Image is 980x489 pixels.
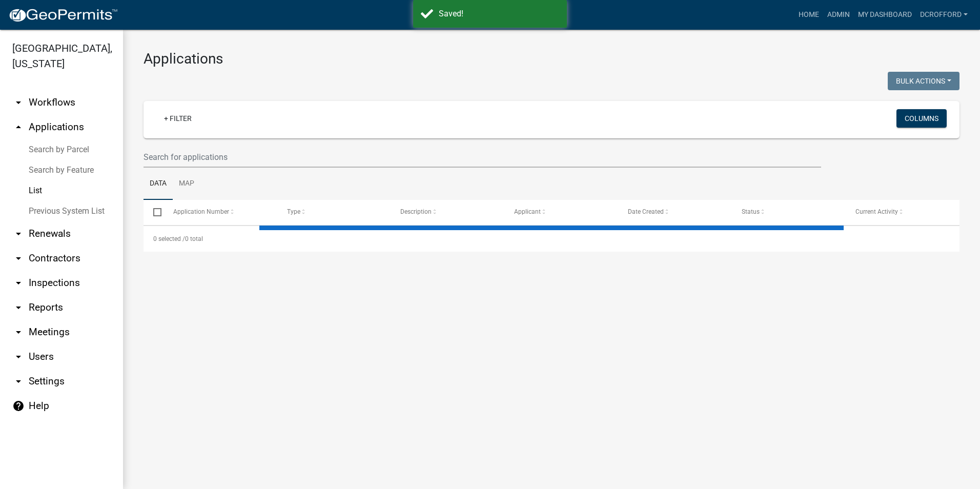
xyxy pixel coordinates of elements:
button: Bulk Actions [888,72,959,90]
span: Description [400,208,432,215]
i: help [12,400,25,412]
datatable-header-cell: Status [732,200,846,225]
a: Map [173,168,200,200]
datatable-header-cell: Description [391,200,504,225]
datatable-header-cell: Current Activity [846,200,959,225]
i: arrow_drop_down [12,252,25,264]
a: Home [794,5,823,25]
span: Application Number [173,208,229,215]
i: arrow_drop_down [12,326,25,338]
h3: Applications [144,50,959,68]
a: dcrofford [916,5,972,25]
a: Data [144,168,173,200]
i: arrow_drop_up [12,121,25,133]
a: Admin [823,5,854,25]
button: Columns [896,109,947,128]
datatable-header-cell: Applicant [504,200,618,225]
datatable-header-cell: Application Number [163,200,277,225]
span: Type [287,208,300,215]
div: 0 total [144,226,959,252]
i: arrow_drop_down [12,277,25,289]
span: 0 selected / [153,235,185,242]
div: Saved! [439,8,559,20]
i: arrow_drop_down [12,375,25,388]
span: Status [742,208,760,215]
a: My Dashboard [854,5,916,25]
datatable-header-cell: Date Created [618,200,732,225]
span: Current Activity [855,208,898,215]
input: Search for applications [144,147,821,168]
span: Applicant [514,208,541,215]
a: + Filter [156,109,200,128]
i: arrow_drop_down [12,96,25,109]
i: arrow_drop_down [12,228,25,240]
i: arrow_drop_down [12,301,25,314]
datatable-header-cell: Type [277,200,391,225]
i: arrow_drop_down [12,351,25,363]
span: Date Created [628,208,664,215]
datatable-header-cell: Select [144,200,163,225]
